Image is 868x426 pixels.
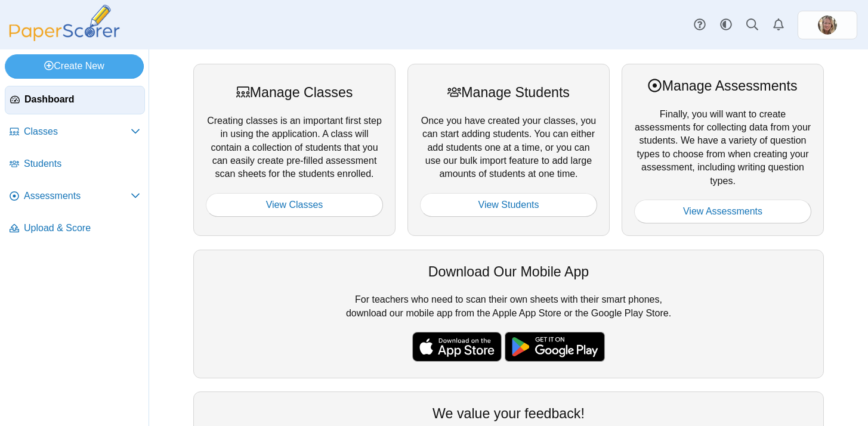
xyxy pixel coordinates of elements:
a: Create New [5,54,144,78]
a: PaperScorer [5,33,124,43]
div: Creating classes is an important first step in using the application. A class will contain a coll... [193,64,396,236]
a: Alerts [765,12,792,38]
a: View Assessments [634,200,811,223]
div: Finally, you will want to create assessments for collecting data from your students. We have a va... [622,64,824,236]
div: Once you have created your classes, you can start adding students. You can either add students on... [407,64,610,236]
a: Classes [5,118,145,147]
img: ps.HiLHSjYu6LUjlmKa [818,15,837,35]
a: Upload & Score [5,214,145,243]
div: Manage Classes [206,83,383,102]
span: Kristalyn Salters-Pedneault [818,15,837,35]
div: Manage Students [420,83,597,102]
a: Dashboard [5,86,145,114]
a: View Classes [206,193,383,217]
span: Classes [24,125,131,138]
span: Upload & Score [24,222,140,235]
a: ps.HiLHSjYu6LUjlmKa [798,11,857,39]
a: View Students [420,193,597,217]
div: Download Our Mobile App [206,262,811,281]
div: We value your feedback! [206,404,811,423]
span: Students [24,157,140,170]
a: Assessments [5,182,145,211]
div: For teachers who need to scan their own sheets with their smart phones, download our mobile app f... [193,250,824,378]
div: Manage Assessments [634,76,811,95]
span: Dashboard [24,93,140,106]
span: Assessments [24,189,131,203]
img: apple-store-badge.svg [412,332,502,362]
img: google-play-badge.png [505,332,605,362]
img: PaperScorer [5,5,124,41]
a: Students [5,150,145,179]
